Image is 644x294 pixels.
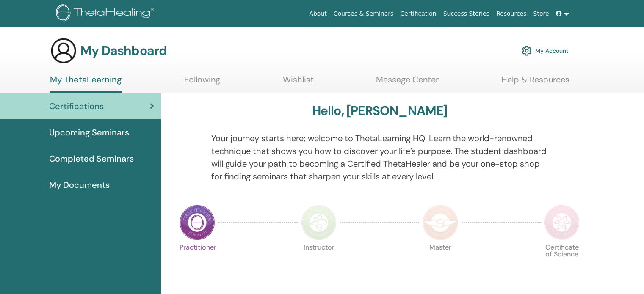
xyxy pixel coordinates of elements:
[211,132,548,183] p: Your journey starts here; welcome to ThetaLearning HQ. Learn the world-renowned technique that sh...
[493,6,530,22] a: Resources
[306,6,330,22] a: About
[423,244,458,280] p: Master
[312,103,448,118] h3: Hello, [PERSON_NAME]
[522,41,569,60] a: My Account
[544,205,580,240] img: Certificate of Science
[501,74,569,91] a: Help & Resources
[56,4,157,23] img: logo.png
[522,44,532,58] img: cog.svg
[301,205,337,240] img: Instructor
[301,244,337,280] p: Instructor
[50,37,77,64] img: generic-user-icon.jpg
[50,74,122,93] a: My ThetaLearning
[49,100,104,113] span: Certifications
[184,74,220,91] a: Following
[80,43,167,58] h3: My Dashboard
[49,152,134,165] span: Completed Seminars
[180,205,215,240] img: Practitioner
[376,74,439,91] a: Message Center
[330,6,397,22] a: Courses & Seminars
[49,179,110,191] span: My Documents
[440,6,493,22] a: Success Stories
[49,126,129,139] span: Upcoming Seminars
[283,74,314,91] a: Wishlist
[180,244,215,280] p: Practitioner
[397,6,439,22] a: Certification
[423,205,458,240] img: Master
[544,244,580,280] p: Certificate of Science
[530,6,553,22] a: Store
